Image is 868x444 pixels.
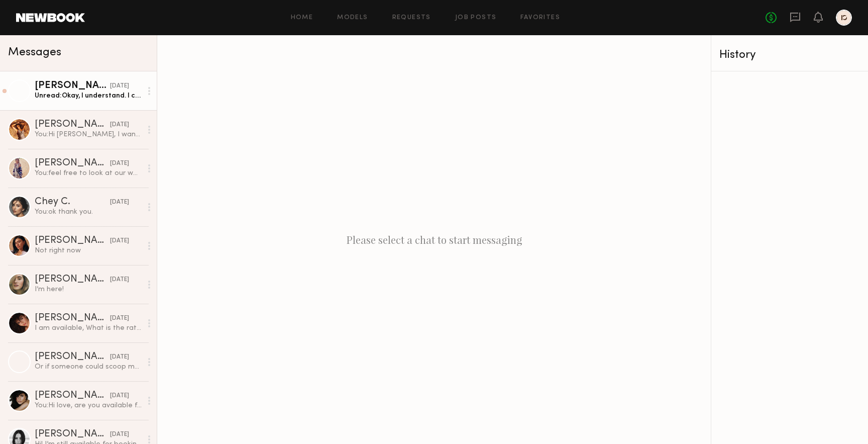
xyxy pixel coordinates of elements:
div: [PERSON_NAME] [35,81,110,91]
div: [PERSON_NAME] [35,352,110,362]
div: Not right now [35,246,142,255]
div: [PERSON_NAME] [35,158,110,168]
div: [PERSON_NAME] [35,429,110,439]
div: [DATE] [110,391,129,401]
a: Requests [392,15,431,21]
div: Please select a chat to start messaging [157,35,711,444]
a: Job Posts [455,15,497,21]
div: Or if someone could scoop me :) [35,362,142,372]
div: [DATE] [110,159,129,168]
div: [DATE] [110,275,129,285]
div: [PERSON_NAME] [35,313,110,323]
div: [DATE] [110,120,129,130]
div: [PERSON_NAME] [35,391,110,401]
div: [DATE] [110,81,129,91]
div: [DATE] [110,430,129,439]
div: [PERSON_NAME] [35,275,110,285]
div: [DATE] [110,236,129,246]
div: History [719,49,860,61]
div: You: ok thank you. [35,207,142,217]
div: Chey C. [35,197,110,207]
span: Messages [8,47,61,58]
div: Unread: Okay, I understand. I can totally do that. My rate is $200. Please let me know if you wou... [35,91,142,101]
a: Models [337,15,368,21]
div: [PERSON_NAME] [35,236,110,246]
div: [DATE] [110,198,129,207]
div: I’m here! [35,285,142,294]
div: [DATE] [110,314,129,323]
div: You: Hi [PERSON_NAME], I wanted to check in and see if you’re comfortable doing makeup tutorials ... [35,130,142,139]
div: [DATE] [110,352,129,362]
div: [PERSON_NAME] [35,120,110,130]
a: Favorites [520,15,560,21]
div: You: Hi love, are you available for a one hour social video shoot mostly tiktok videos [DATE] aro... [35,401,142,410]
a: Home [291,15,313,21]
div: You: feel free to look at our website and socials for the style of photos and videos we'll be get... [35,168,142,178]
div: I am available, What is the rate? [35,323,142,333]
